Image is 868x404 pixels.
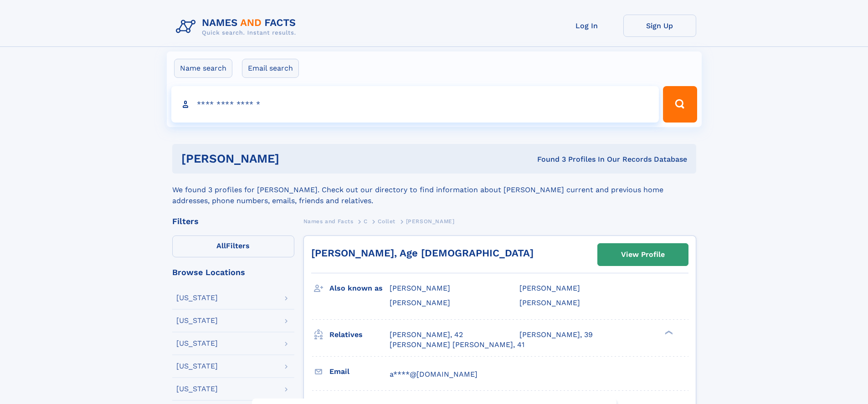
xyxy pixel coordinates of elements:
[390,298,450,307] span: [PERSON_NAME]
[329,281,390,296] h3: Also known as
[406,218,455,225] span: [PERSON_NAME]
[176,363,218,370] div: [US_STATE]
[174,59,232,78] label: Name search
[176,385,218,393] div: [US_STATE]
[390,330,463,340] a: [PERSON_NAME], 42
[329,364,390,379] h3: Email
[176,294,218,302] div: [US_STATE]
[303,215,354,227] a: Names and Facts
[364,215,368,227] a: C
[172,15,303,39] img: Logo Names and Facts
[623,15,696,37] a: Sign Up
[408,154,687,164] div: Found 3 Profiles In Our Records Database
[364,218,368,225] span: C
[176,340,218,347] div: [US_STATE]
[390,284,450,292] span: [PERSON_NAME]
[663,329,673,335] div: ❯
[621,244,665,265] div: View Profile
[519,330,593,340] a: [PERSON_NAME], 39
[172,235,294,257] label: Filters
[663,86,697,123] button: Search Button
[216,241,226,250] span: All
[181,153,408,164] h1: [PERSON_NAME]
[172,174,696,206] div: We found 3 profiles for [PERSON_NAME]. Check out our directory to find information about [PERSON_...
[519,298,580,307] span: [PERSON_NAME]
[550,15,623,37] a: Log In
[172,268,294,276] div: Browse Locations
[378,218,395,225] span: Collet
[329,327,390,343] h3: Relatives
[311,247,534,259] a: [PERSON_NAME], Age [DEMOGRAPHIC_DATA]
[171,86,659,123] input: search input
[390,340,524,350] a: [PERSON_NAME] [PERSON_NAME], 41
[242,59,299,78] label: Email search
[598,244,688,266] a: View Profile
[176,317,218,324] div: [US_STATE]
[378,215,395,227] a: Collet
[172,217,294,225] div: Filters
[519,284,580,292] span: [PERSON_NAME]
